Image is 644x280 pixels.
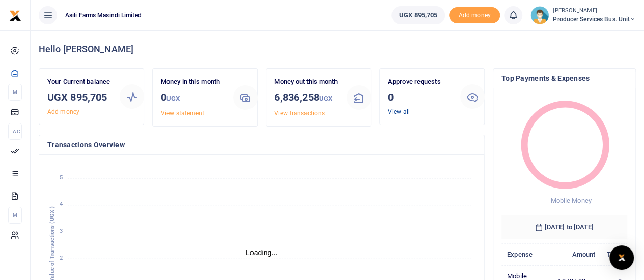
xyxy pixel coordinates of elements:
[47,77,111,87] p: Your Current balance
[61,11,146,20] span: Asili Farms Masindi Limited
[399,10,437,20] span: UGX 895,705
[449,7,500,24] span: Add money
[319,95,332,102] small: UGX
[388,108,410,115] a: View all
[501,243,551,265] th: Expense
[387,6,449,24] li: Wallet ballance
[60,255,63,261] tspan: 2
[60,201,63,207] tspan: 4
[530,6,636,24] a: profile-user [PERSON_NAME] Producer Services Bus. Unit
[60,174,63,181] tspan: 5
[9,11,21,19] a: logo-small logo-large logo-large
[388,89,452,105] h3: 0
[388,77,452,87] p: Approve requests
[246,248,278,257] text: Loading...
[449,7,500,24] li: Toup your wallet
[553,7,636,15] small: [PERSON_NAME]
[530,6,549,24] img: profile-user
[161,77,225,87] p: Money in this month
[161,110,204,117] a: View statement
[47,108,79,115] a: Add money
[161,89,225,106] h3: 0
[501,215,627,239] h6: [DATE] to [DATE]
[47,89,111,105] h3: UGX 895,705
[274,77,339,87] p: Money out this month
[501,73,627,84] h4: Top Payments & Expenses
[449,11,500,18] a: Add money
[551,243,601,265] th: Amount
[601,243,627,265] th: Txns
[39,44,636,55] h4: Hello [PERSON_NAME]
[609,245,634,270] div: Open Intercom Messenger
[553,15,636,24] span: Producer Services Bus. Unit
[391,6,445,24] a: UGX 895,705
[8,123,22,140] li: Ac
[47,139,476,150] h4: Transactions Overview
[8,84,22,101] li: M
[550,197,591,204] span: Mobile Money
[60,228,63,234] tspan: 3
[9,10,21,22] img: logo-small
[166,95,180,102] small: UGX
[274,89,339,106] h3: 6,836,258
[274,110,325,117] a: View transactions
[8,207,22,224] li: M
